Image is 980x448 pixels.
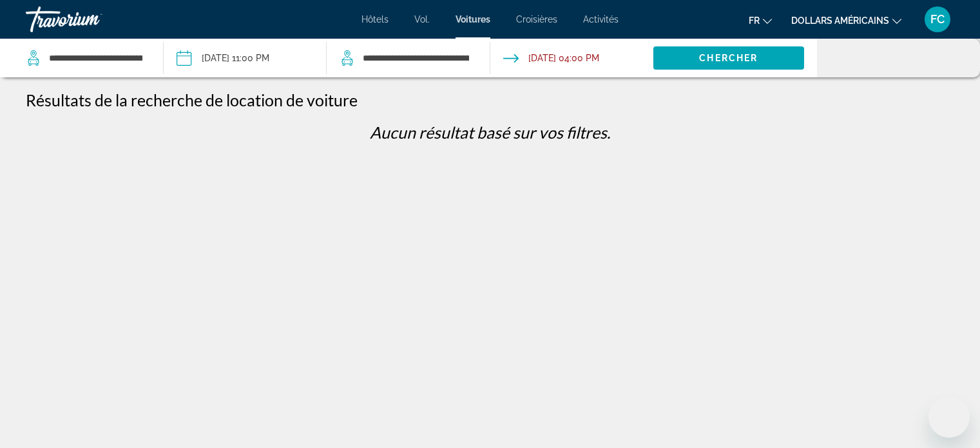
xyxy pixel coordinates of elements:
[699,53,758,63] span: Chercher
[26,3,155,36] a: Travorium
[456,14,490,24] a: Voitures
[361,14,389,24] a: Hôtels
[928,396,970,438] iframe: Bouton de lancement de la fenêtre de messagerie
[583,14,619,24] a: Activités
[749,11,772,30] button: Changer de langue
[749,15,760,26] font: fr
[791,11,901,30] button: Changer de devise
[653,46,804,70] button: Chercher
[791,15,889,26] font: dollars américains
[921,6,954,33] button: Menu utilisateur
[516,14,557,24] a: Croisières
[414,14,430,24] a: Vol.
[930,12,945,26] font: FC
[177,39,269,77] button: Pickup date: Oct 29, 2025 11:00 PM
[26,90,358,110] h1: Résultats de la recherche de location de voiture
[503,39,599,77] button: Drop-off date: Nov 02, 2025 04:00 PM
[19,122,961,142] p: Aucun résultat basé sur vos filtres.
